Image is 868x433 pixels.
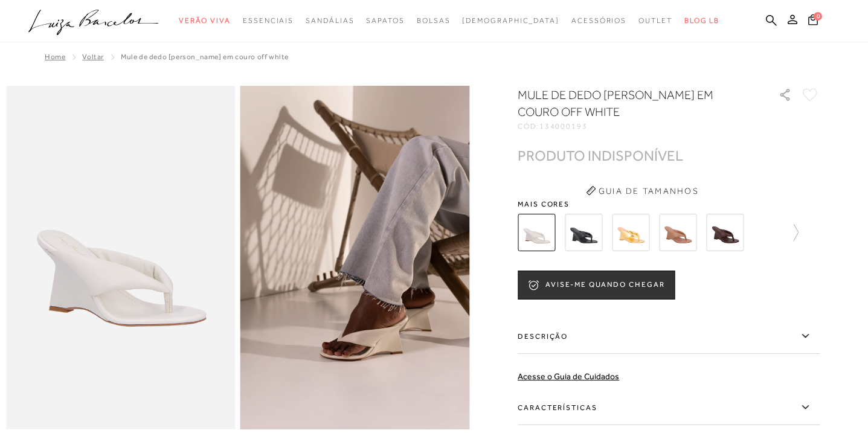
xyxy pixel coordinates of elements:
a: noSubCategoriesText [417,10,451,32]
a: noSubCategoriesText [179,10,231,32]
span: Acessórios [571,16,626,25]
img: MULE DE DEDO ANABELA EM COURO PRETO [565,214,602,251]
a: Acesse o Guia de Cuidados [518,371,619,381]
a: noSubCategoriesText [462,10,559,32]
button: Guia de Tamanhos [582,181,702,200]
img: MULE DE TIRAS ACOLCHOADAS EM COURO BEGE BLUSH E SALTO ANABELA [659,214,696,251]
span: 134000193 [539,122,588,130]
label: Descrição [518,319,820,354]
img: MULE DE TIRAS ACOLCHOADAS EM COURO CAFÉ E SALTO ANABELA [706,214,744,251]
a: BLOG LB [684,10,719,32]
img: image [6,86,236,429]
button: 0 [805,13,821,30]
span: MULE DE DEDO [PERSON_NAME] EM COURO OFF WHITE [121,53,289,61]
img: MULE DE DEDO ANABELA EM METALIZADO DOURADO [612,214,649,251]
img: MULE DE DEDO ANABELA EM COURO OFF WHITE [518,214,555,251]
h1: MULE DE DEDO [PERSON_NAME] EM COURO OFF WHITE [518,86,744,120]
span: Sandálias [306,16,354,25]
a: Home [45,53,65,61]
a: noSubCategoriesText [306,10,354,32]
a: noSubCategoriesText [243,10,294,32]
span: [DEMOGRAPHIC_DATA] [462,16,559,25]
label: Características [518,390,820,425]
span: Sapatos [366,16,404,25]
a: noSubCategoriesText [571,10,626,32]
span: Outlet [638,16,672,25]
a: noSubCategoriesText [638,10,672,32]
span: BLOG LB [684,16,719,25]
div: PRODUTO INDISPONÍVEL [518,149,683,162]
button: AVISE-ME QUANDO CHEGAR [518,271,675,300]
span: Bolsas [417,16,451,25]
span: Verão Viva [179,16,231,25]
div: CÓD: [518,123,759,130]
span: 0 [814,12,822,21]
a: noSubCategoriesText [366,10,404,32]
img: image [240,86,470,429]
span: Mais cores [518,200,820,208]
span: Essenciais [243,16,294,25]
a: Voltar [82,53,104,61]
